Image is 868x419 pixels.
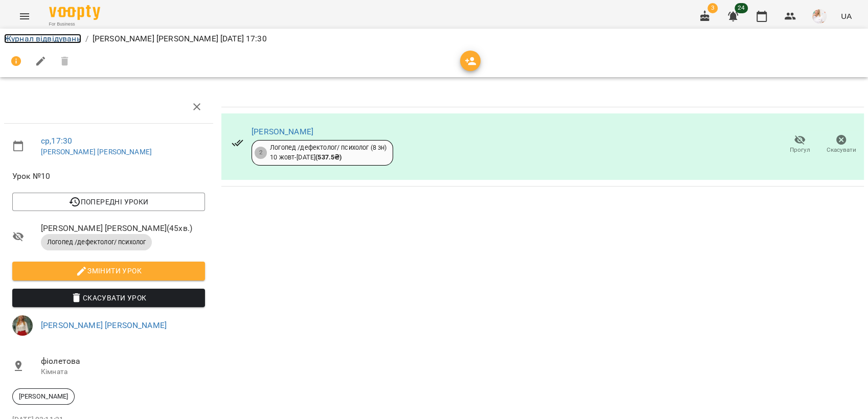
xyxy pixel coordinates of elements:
a: [PERSON_NAME] [PERSON_NAME] [41,148,152,156]
b: ( 537.5 ₴ ) [315,153,341,161]
span: For Business [49,21,100,28]
span: Скасувати [827,146,856,154]
button: UA [837,7,856,26]
button: Скасувати Урок [12,289,205,307]
nav: breadcrumb [4,33,864,45]
img: eae1df90f94753cb7588c731c894874c.jpg [812,9,827,24]
button: Menu [12,4,37,29]
p: Кімната [41,367,205,377]
a: ср , 17:30 [41,136,72,146]
button: Попередні уроки [12,193,205,211]
p: [PERSON_NAME] [PERSON_NAME] [DATE] 17:30 [93,33,267,45]
span: Урок №10 [12,170,205,182]
span: Змінити урок [20,265,197,277]
span: 3 [707,3,718,13]
img: Voopty Logo [49,5,100,20]
button: Змінити урок [12,262,205,280]
span: фіолетова [41,355,205,367]
div: [PERSON_NAME] [12,388,75,405]
img: ff19a93f08dca26e4f68b290808d9dc5.jpg [12,315,33,336]
span: Логопед /дефектолог/ психолог [41,238,152,247]
button: Прогул [779,130,820,159]
a: [PERSON_NAME] [252,127,313,136]
span: [PERSON_NAME] [13,392,74,401]
span: UA [841,11,852,21]
span: 24 [735,3,748,13]
a: Журнал відвідувань [4,34,81,43]
span: Попередні уроки [20,196,197,208]
div: 2 [255,147,267,159]
button: Скасувати [820,130,862,159]
span: [PERSON_NAME] [PERSON_NAME] ( 45 хв. ) [41,222,205,235]
a: [PERSON_NAME] [PERSON_NAME] [41,320,167,330]
div: Логопед /дефектолог/ психолог (8 зн) 10 жовт - [DATE] [270,143,386,162]
span: Прогул [790,146,810,154]
span: Скасувати Урок [20,292,197,304]
li: / [85,33,88,45]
